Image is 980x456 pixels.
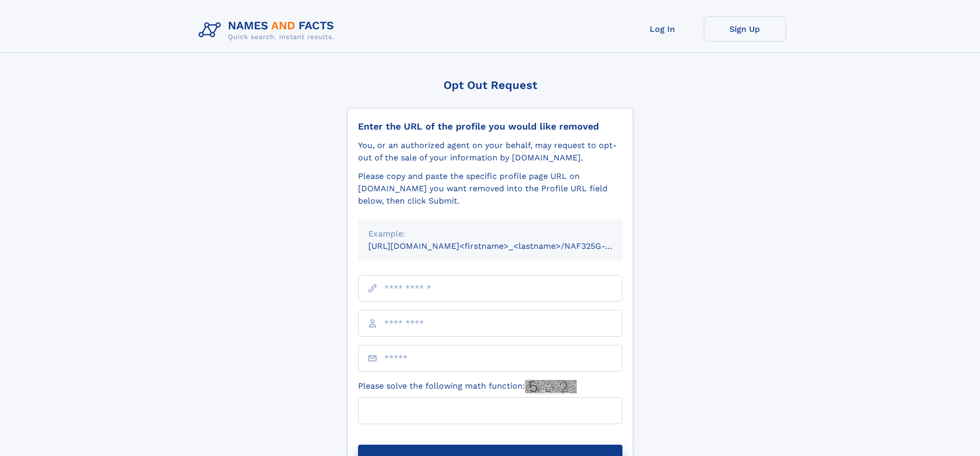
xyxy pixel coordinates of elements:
[358,121,622,132] div: Enter the URL of the profile you would like removed
[358,380,577,393] label: Please solve the following math function:
[368,241,642,251] small: [URL][DOMAIN_NAME]<firstname>_<lastname>/NAF325G-xxxxxxxx
[368,228,612,240] div: Example:
[347,79,633,92] div: Opt Out Request
[358,139,622,164] div: You, or an authorized agent on your behalf, may request to opt-out of the sale of your informatio...
[194,16,343,44] img: Logo Names and Facts
[621,16,704,42] a: Log In
[358,170,622,207] div: Please copy and paste the specific profile page URL on [DOMAIN_NAME] you want removed into the Pr...
[704,16,786,42] a: Sign Up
